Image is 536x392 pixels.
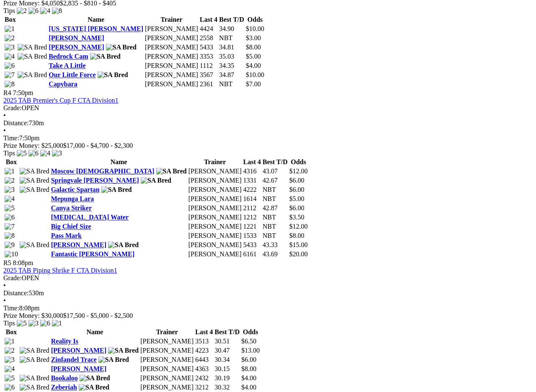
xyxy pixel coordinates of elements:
[144,15,198,24] th: Trainer
[5,44,15,51] img: 3
[51,204,92,211] a: Canya Striker
[5,34,15,42] img: 2
[3,304,533,312] div: 8:08pm
[3,289,28,297] span: Distance:
[243,186,261,194] td: 4222
[246,53,261,60] span: $5.00
[20,241,49,249] img: SA Bred
[219,43,245,52] td: 34.81
[3,150,15,157] span: Tips
[52,150,62,157] img: 3
[5,186,15,193] img: 3
[51,214,129,221] a: [MEDICAL_DATA] Water
[20,356,49,364] img: SA Bred
[262,232,288,240] td: NBT
[3,289,533,297] div: 530m
[3,89,11,96] span: R4
[243,213,261,222] td: 1212
[140,383,194,392] td: [PERSON_NAME]
[214,383,240,392] td: 30.32
[241,338,256,345] span: $6.50
[195,337,213,346] td: 3513
[195,383,213,392] td: 3212
[140,374,194,382] td: [PERSON_NAME]
[5,204,15,212] img: 5
[49,44,104,51] a: [PERSON_NAME]
[199,15,218,24] th: Last 4
[40,7,50,15] img: 4
[51,177,139,184] a: Springvale [PERSON_NAME]
[17,320,27,327] img: 5
[52,7,62,15] img: 8
[3,127,6,134] span: •
[243,232,261,240] td: 1533
[40,320,50,327] img: 6
[199,34,218,42] td: 2558
[3,267,117,274] a: 2025 TAB Piping Shrike F CTA Division1
[98,71,128,79] img: SA Bred
[5,356,15,364] img: 3
[80,374,110,382] img: SA Bred
[51,384,77,391] a: Zeberiah
[3,104,533,112] div: OPEN
[5,71,15,79] img: 7
[18,44,47,51] img: SA Bred
[188,204,242,212] td: [PERSON_NAME]
[241,384,256,391] span: $4.00
[243,222,261,231] td: 1221
[108,241,139,249] img: SA Bred
[144,62,198,70] td: [PERSON_NAME]
[28,320,39,327] img: 3
[3,274,533,282] div: OPEN
[3,297,6,304] span: •
[214,356,240,364] td: 30.34
[214,374,240,382] td: 30.19
[3,312,533,320] div: Prize Money: $30,000
[51,347,106,354] a: [PERSON_NAME]
[3,142,533,150] div: Prize Money: $25,000
[90,53,121,60] img: SA Bred
[289,204,304,211] span: $6.00
[199,80,218,88] td: 2361
[5,25,15,33] img: 1
[199,62,218,70] td: 1112
[262,186,288,194] td: NBT
[51,195,94,202] a: Mepunga Lara
[144,43,198,52] td: [PERSON_NAME]
[3,259,11,266] span: R5
[20,186,49,193] img: SA Bred
[246,71,264,78] span: $10.00
[289,223,308,230] span: $12.00
[51,356,97,363] a: Zinfandel Trace
[188,176,242,185] td: [PERSON_NAME]
[5,232,15,240] img: 8
[144,71,198,79] td: [PERSON_NAME]
[3,119,28,126] span: Distance:
[20,347,49,354] img: SA Bred
[241,347,260,354] span: $13.00
[18,71,47,79] img: SA Bred
[3,97,119,104] a: 2025 TAB Premier's Cup F CTA Division1
[3,304,19,312] span: Time:
[219,80,245,88] td: NBT
[6,328,17,335] span: Box
[262,167,288,175] td: 43.07
[51,168,155,175] a: Moscow [DEMOGRAPHIC_DATA]
[262,195,288,203] td: NBT
[3,274,22,281] span: Grade:
[243,195,261,203] td: 1614
[246,44,261,51] span: $8.00
[262,158,288,166] th: Best T/D
[199,43,218,52] td: 5433
[289,168,308,175] span: $12.00
[243,241,261,249] td: 5433
[17,7,27,15] img: 2
[156,168,187,175] img: SA Bred
[3,282,6,289] span: •
[49,53,88,60] a: Bedrock Cam
[108,347,139,354] img: SA Bred
[262,222,288,231] td: NBT
[243,204,261,212] td: 2112
[219,15,245,24] th: Best T/D
[101,186,132,193] img: SA Bred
